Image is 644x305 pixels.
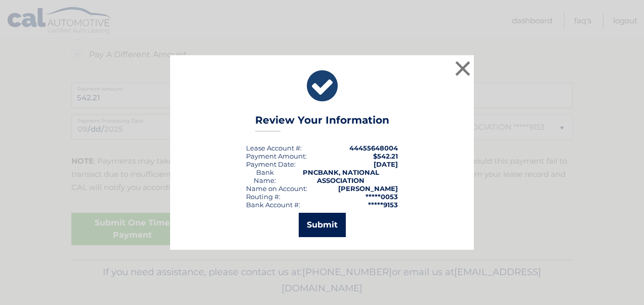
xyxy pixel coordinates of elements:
[338,184,398,193] strong: [PERSON_NAME]
[374,160,398,168] span: [DATE]
[246,160,294,168] span: Payment Date
[246,144,302,152] div: Lease Account #:
[453,58,473,79] button: ×
[255,114,389,132] h3: Review Your Information
[349,144,398,152] strong: 44455648004
[303,168,379,184] strong: PNCBANK, NATIONAL ASSOCIATION
[246,193,280,201] div: Routing #:
[246,160,296,168] div: :
[299,213,346,237] button: Submit
[246,201,300,209] div: Bank Account #:
[373,152,398,160] span: $542.21
[246,152,307,160] div: Payment Amount:
[246,184,307,193] div: Name on Account:
[246,168,284,184] div: Bank Name:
